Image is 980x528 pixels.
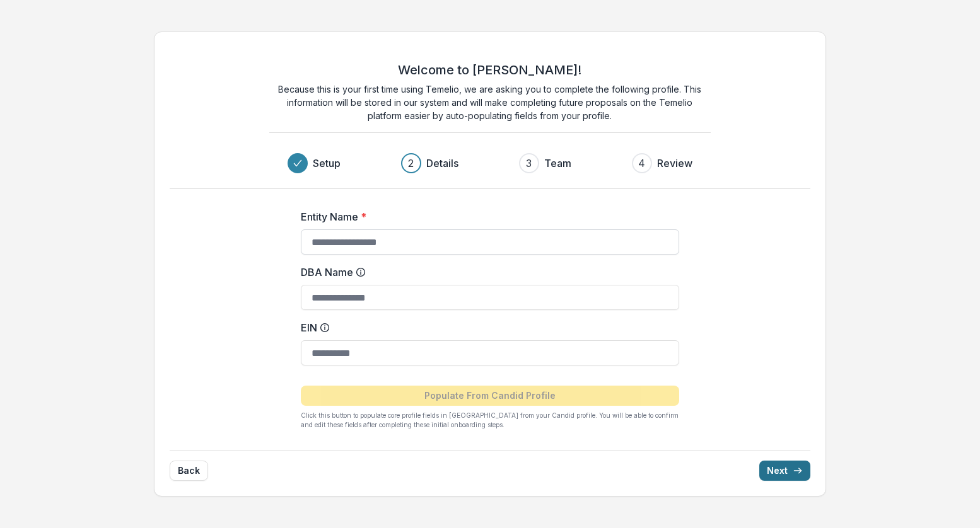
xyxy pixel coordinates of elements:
[288,153,692,173] div: Progress
[398,62,581,77] h2: Welcome to [PERSON_NAME]!
[544,156,571,171] h3: Team
[301,265,672,280] label: DBA Name
[426,156,458,171] h3: Details
[170,461,208,481] button: Back
[408,156,414,171] div: 2
[313,156,341,171] h3: Setup
[657,156,692,171] h3: Review
[638,156,645,171] div: 4
[269,83,711,122] p: Because this is your first time using Temelio, we are asking you to complete the following profil...
[301,386,679,406] button: Populate From Candid Profile
[759,461,810,481] button: Next
[301,209,672,224] label: Entity Name
[301,411,679,430] p: Click this button to populate core profile fields in [GEOGRAPHIC_DATA] from your Candid profile. ...
[301,320,672,335] label: EIN
[526,156,532,171] div: 3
